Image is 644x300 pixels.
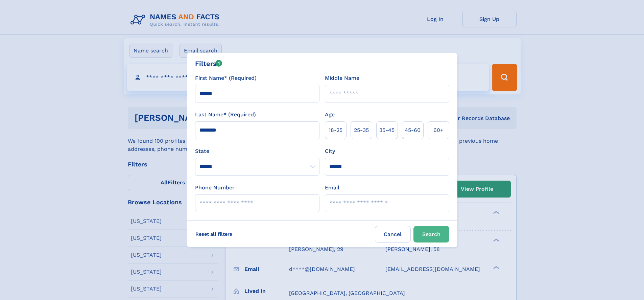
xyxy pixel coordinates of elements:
[325,184,339,192] label: Email
[195,74,257,82] label: First Name* (Required)
[325,111,335,119] label: Age
[195,147,319,155] label: State
[375,226,411,243] label: Cancel
[433,126,444,134] span: 60+
[325,147,335,155] label: City
[325,74,359,82] label: Middle Name
[354,126,369,134] span: 25‑35
[379,126,395,134] span: 35‑45
[413,226,449,243] button: Search
[195,184,235,192] label: Phone Number
[191,226,237,242] label: Reset all filters
[195,59,222,69] div: Filters
[195,111,256,119] label: Last Name* (Required)
[329,126,342,134] span: 18‑25
[405,126,421,134] span: 45‑60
